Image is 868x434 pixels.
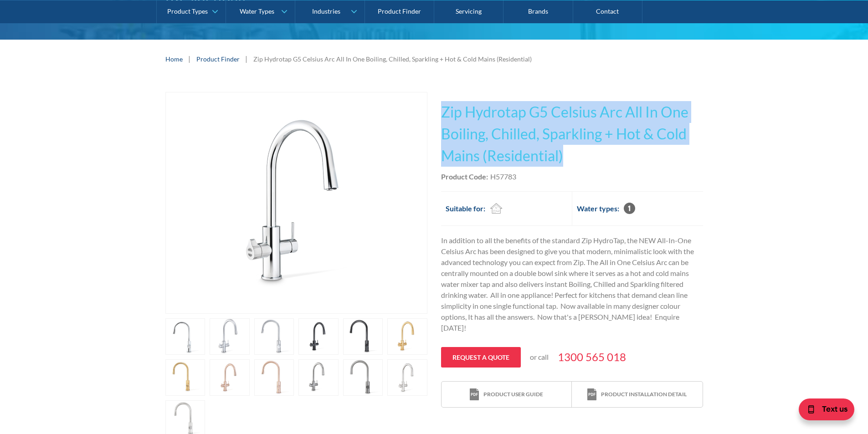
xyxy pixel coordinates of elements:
a: open lightbox [165,92,427,314]
div: Water Types [240,7,274,15]
p: In addition to all the benefits of the standard Zip HydroTap, the NEW All-In-One Celsius Arc has ... [441,235,703,333]
h2: Suitable for: [446,203,485,214]
a: open lightbox [298,359,339,396]
div: | [187,53,192,64]
a: open lightbox [254,318,294,355]
a: open lightbox [165,318,205,355]
div: Product user guide [483,390,543,398]
strong: Product Code: [441,172,488,181]
a: open lightbox [254,359,294,396]
div: Industries [312,7,340,15]
a: open lightbox [343,318,383,355]
div: Zip Hydrotap G5 Celsius Arc All In One Boiling, Chilled, Sparkling + Hot & Cold Mains (Residential) [253,54,532,64]
h2: Water types: [577,203,619,214]
a: Home [165,54,183,64]
a: Product Finder [196,54,240,64]
a: open lightbox [210,359,250,396]
a: open lightbox [210,318,250,355]
a: 1300 565 018 [558,349,626,365]
a: open lightbox [298,318,339,355]
div: Product installation detail [601,390,687,398]
a: print iconProduct installation detail [572,382,702,408]
a: open lightbox [387,359,427,396]
img: print icon [587,388,596,401]
img: Zip Hydrotap G5 Celsius Arc All In One Boiling, Chilled, Sparkling + Hot & Cold Mains (Residential) [206,92,387,313]
a: Request a quote [441,347,521,368]
a: open lightbox [165,359,205,396]
div: H57783 [490,171,516,182]
div: | [244,53,249,64]
h1: Zip Hydrotap G5 Celsius Arc All In One Boiling, Chilled, Sparkling + Hot & Cold Mains (Residential) [441,101,703,167]
img: print icon [470,388,479,401]
p: or call [530,352,549,363]
div: Product Types [167,7,208,15]
a: print iconProduct user guide [442,382,572,408]
a: open lightbox [387,318,427,355]
a: open lightbox [343,359,383,396]
iframe: podium webchat widget bubble [777,388,868,434]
